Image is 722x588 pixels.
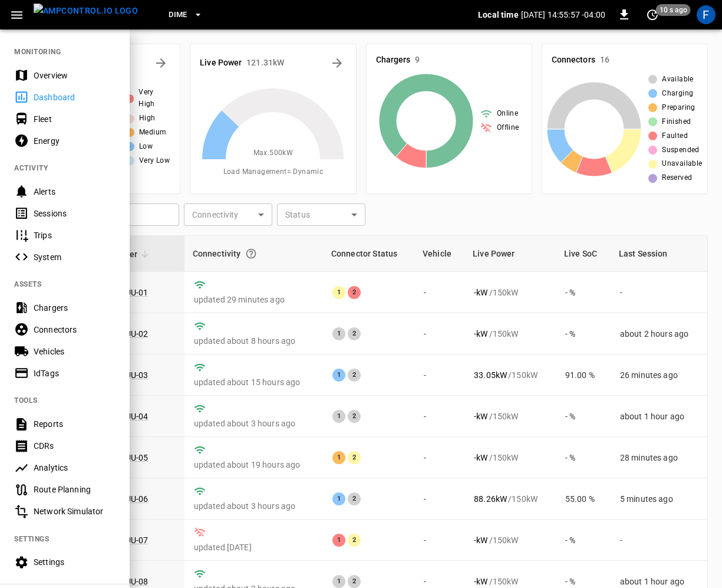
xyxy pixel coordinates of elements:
[34,113,116,125] div: Fleet
[34,186,116,198] div: Alerts
[697,5,716,24] div: profile-icon
[34,208,116,219] div: Sessions
[34,462,116,474] div: Analytics
[34,440,116,452] div: CDRs
[34,346,116,357] div: Vehicles
[478,9,519,21] p: Local time
[643,5,662,24] button: set refresh interval
[34,556,116,568] div: Settings
[169,8,187,22] span: Dime
[34,367,116,379] div: IdTags
[521,9,605,21] p: [DATE] 14:55:57 -04:00
[34,70,116,81] div: Overview
[34,229,116,241] div: Trips
[34,418,116,430] div: Reports
[34,135,116,147] div: Energy
[34,484,116,495] div: Route Planning
[656,4,691,16] span: 10 s ago
[34,251,116,263] div: System
[34,302,116,314] div: Chargers
[34,505,116,517] div: Network Simulator
[34,324,116,336] div: Connectors
[34,91,116,103] div: Dashboard
[34,4,138,18] img: ampcontrol.io logo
